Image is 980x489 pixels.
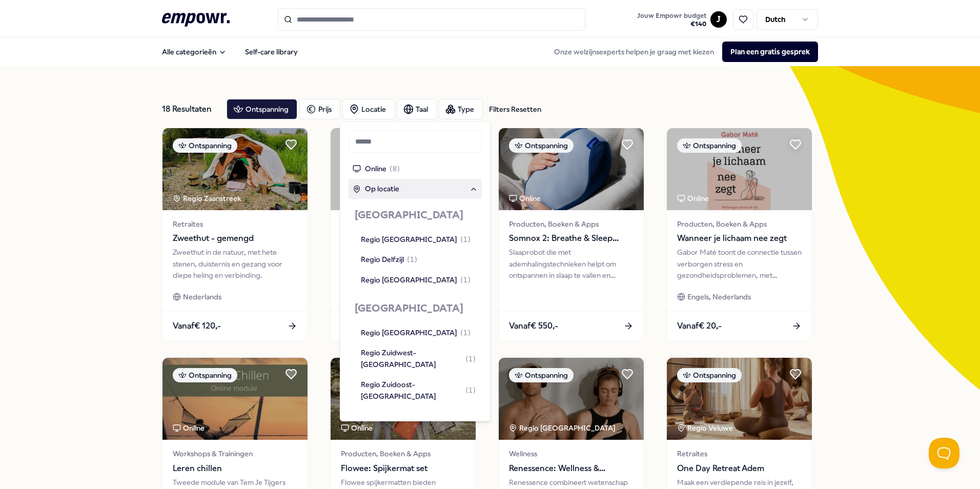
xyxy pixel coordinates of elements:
[361,379,476,402] div: Regio Zuidoost-[GEOGRAPHIC_DATA]
[710,11,727,28] button: J
[342,99,395,119] button: Locatie
[407,254,417,265] span: ( 1 )
[173,368,237,382] div: Ontspanning
[499,358,644,440] img: package image
[173,448,297,459] span: Workshops & Trainingen
[237,42,306,62] a: Self-care library
[499,128,644,210] img: package image
[349,199,482,413] div: Suggestions
[460,274,471,286] span: ( 1 )
[341,448,465,459] span: Producten, Boeken & Apps
[498,128,644,341] a: package imageOntspanningOnlineProducten, Boeken & AppsSomnox 2: Breathe & Sleep RobotSlaaprobot d...
[677,462,802,475] span: One Day Retreat Adem
[666,128,812,341] a: package imageOntspanningOnlineProducten, Boeken & AppsWanneer je lichaam nee zegtGabor Maté toont...
[677,247,802,281] div: Gabor Maté toont de connectie tussen verborgen stress en gezondheidsproblemen, met wetenschappeli...
[509,448,634,459] span: Wellness
[687,291,751,302] span: Engels, Nederlands
[162,99,218,119] div: 18 Resultaten
[154,42,306,62] nav: Main
[397,99,437,119] button: Taal
[509,319,558,333] span: Vanaf € 550,-
[183,291,221,302] span: Nederlands
[365,183,399,194] span: Op locatie
[722,42,818,62] button: Plan een gratis gesprek
[633,9,710,30] a: Jouw Empowr budget€140
[509,247,634,281] div: Slaaprobot die met ademhalingstechnieken helpt om ontspannen in slaap te vallen en verfrist wakke...
[331,358,476,440] img: package image
[667,128,812,210] img: package image
[509,193,541,204] div: Online
[509,422,617,434] div: Regio [GEOGRAPHIC_DATA]
[341,462,465,475] span: Flowee: Spijkermat set
[667,358,812,440] img: package image
[365,163,386,174] span: Online
[677,138,742,153] div: Ontspanning
[173,138,237,153] div: Ontspanning
[509,218,634,230] span: Producten, Boeken & Apps
[546,42,818,62] div: Onze welzijnsexperts helpen je graag met kiezen
[173,422,205,434] div: Online
[361,327,471,338] div: Regio [GEOGRAPHIC_DATA]
[677,368,742,382] div: Ontspanning
[173,247,297,281] div: Zweethut in de natuur, met hete stenen, duisternis en gezang voor diepe heling en verbinding.
[278,8,585,31] input: Search for products, categories or subcategories
[489,104,541,115] div: Filters Resetten
[162,128,308,210] img: package image
[637,12,706,20] span: Jouw Empowr budget
[677,193,709,204] div: Online
[509,138,574,153] div: Ontspanning
[677,218,802,230] span: Producten, Boeken & Apps
[439,99,483,119] button: Type
[677,232,802,245] span: Wanneer je lichaam nee zegt
[173,319,221,333] span: Vanaf € 120,-
[509,368,574,382] div: Ontspanning
[299,99,340,119] button: Prijs
[677,319,722,333] span: Vanaf € 20,-
[173,218,297,230] span: Retraites
[173,232,297,245] span: Zweethut - gemengd
[509,232,634,245] span: Somnox 2: Breathe & Sleep Robot
[460,234,471,245] span: ( 1 )
[929,438,959,468] iframe: Help Scout Beacon - Open
[465,353,476,364] span: ( 1 )
[677,448,802,459] span: Retraites
[361,234,471,245] div: Regio [GEOGRAPHIC_DATA]
[361,274,471,286] div: Regio [GEOGRAPHIC_DATA]
[635,10,708,30] button: Jouw Empowr budget€140
[509,462,634,475] span: Renessence: Wellness & Mindfulness
[460,327,471,338] span: ( 1 )
[330,128,476,341] a: package imageOntspanningOnlineProducten, Boeken & AppsDe [PERSON_NAME] methode[PERSON_NAME] Metho...
[162,128,308,341] a: package imageOntspanningRegio Zaanstreek RetraitesZweethut - gemengdZweethut in de natuur, met he...
[637,20,706,28] span: € 140
[361,347,476,370] div: Regio Zuidwest-[GEOGRAPHIC_DATA]
[341,422,373,434] div: Online
[173,462,297,475] span: Leren chillen
[173,193,242,204] div: Regio Zaanstreek
[162,358,308,440] img: package image
[677,422,734,434] div: Regio Veluwe
[154,42,235,62] button: Alle categorieën
[361,254,417,265] div: Regio Delfzijl
[465,384,476,396] span: ( 1 )
[331,128,476,210] img: package image
[227,99,297,119] button: Ontspanning
[390,163,400,174] span: ( 8 )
